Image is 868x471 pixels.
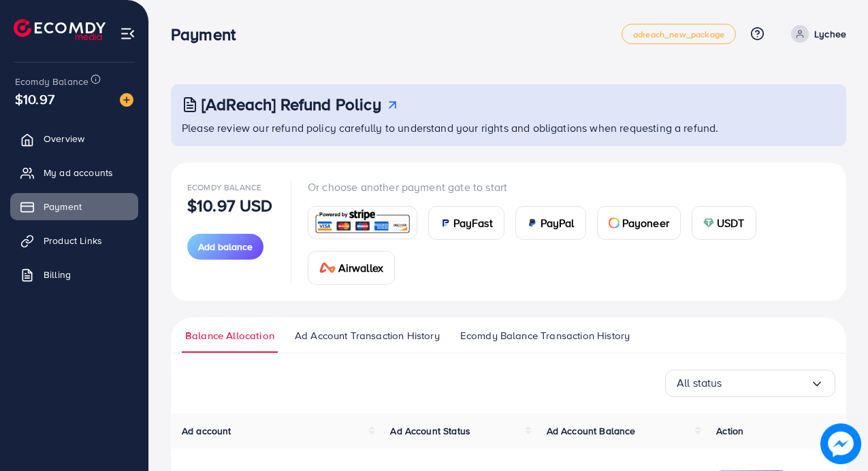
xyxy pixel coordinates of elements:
[10,159,138,186] a: My ad accounts
[120,26,135,41] img: menu
[692,206,756,240] a: cardUSDT
[703,217,714,228] img: card
[665,370,835,397] div: Search for option
[171,24,246,44] h3: Payment
[10,125,138,152] a: Overview
[10,193,138,220] a: Payment
[182,120,838,136] p: Please review our refund policy carefully to understand your rights and obligations when requesti...
[120,93,133,107] img: image
[198,240,253,254] span: Add balance
[187,181,261,193] span: Ecomdy Balance
[722,372,810,394] input: Search for option
[44,166,113,179] span: My ad accounts
[786,25,846,43] a: Lychee
[44,268,71,281] span: Billing
[716,424,743,438] span: Action
[308,251,395,285] a: cardAirwallex
[15,75,89,88] span: Ecomdy Balance
[44,132,84,145] span: Overview
[44,234,102,247] span: Product Links
[717,215,745,231] span: USDT
[295,328,440,343] span: Ad Account Transaction History
[10,227,138,254] a: Product Links
[622,24,736,44] a: adreach_new_package
[428,206,504,240] a: cardPayFast
[440,217,451,228] img: card
[312,208,413,237] img: card
[15,89,54,109] span: $10.97
[390,424,470,438] span: Ad Account Status
[185,328,274,343] span: Balance Allocation
[633,30,724,39] span: adreach_new_package
[202,94,381,114] h3: [AdReach] Refund Policy
[527,217,538,228] img: card
[622,215,669,231] span: Payoneer
[308,179,830,195] p: Or choose another payment gate to start
[820,423,861,464] img: image
[453,215,493,231] span: PayFast
[10,261,138,288] a: Billing
[609,217,620,228] img: card
[338,260,383,276] span: Airwallex
[677,372,722,394] span: All status
[460,328,630,343] span: Ecomdy Balance Transaction History
[319,262,336,273] img: card
[44,200,82,213] span: Payment
[597,206,681,240] a: cardPayoneer
[515,206,586,240] a: cardPayPal
[814,26,846,42] p: Lychee
[187,234,263,260] button: Add balance
[308,206,417,239] a: card
[182,424,231,438] span: Ad account
[187,197,273,213] p: $10.97 USD
[14,19,106,40] img: logo
[547,424,636,438] span: Ad Account Balance
[541,215,575,231] span: PayPal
